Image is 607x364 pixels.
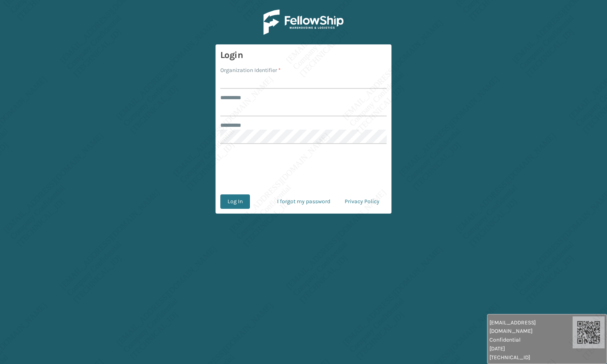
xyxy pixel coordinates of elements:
[220,49,387,61] h3: Login
[220,66,281,74] label: Organization Identifier
[337,194,387,209] a: Privacy Policy
[264,10,343,35] img: Logo
[243,154,364,185] iframe: reCAPTCHA
[270,194,337,209] a: I forgot my password
[489,344,573,353] span: [DATE]
[220,194,250,209] button: Log In
[489,336,573,344] span: Confidential
[489,353,573,362] span: [TECHNICAL_ID]
[489,318,573,335] span: [EMAIL_ADDRESS][DOMAIN_NAME]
